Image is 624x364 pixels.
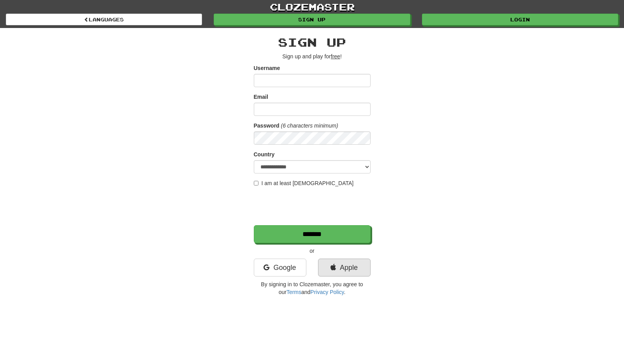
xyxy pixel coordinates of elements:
[254,280,371,296] p: By signing in to Clozemaster, you agree to our and .
[254,191,372,221] iframe: reCAPTCHA
[254,36,371,49] h2: Sign up
[254,181,258,185] input: I am at least [DEMOGRAPHIC_DATA]
[310,289,344,295] a: Privacy Policy
[254,247,371,255] p: or
[254,122,279,129] label: Password
[254,64,280,72] label: Username
[254,52,371,60] p: Sign up and play for !
[6,14,202,25] a: Languages
[318,259,371,276] a: Apple
[254,150,275,158] label: Country
[331,53,340,59] u: free
[214,14,410,25] a: Sign up
[254,93,268,101] label: Email
[281,122,338,129] em: (6 characters minimum)
[422,14,618,25] a: Login
[254,179,354,187] label: I am at least [DEMOGRAPHIC_DATA]
[254,259,306,276] a: Google
[287,289,301,295] a: Terms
